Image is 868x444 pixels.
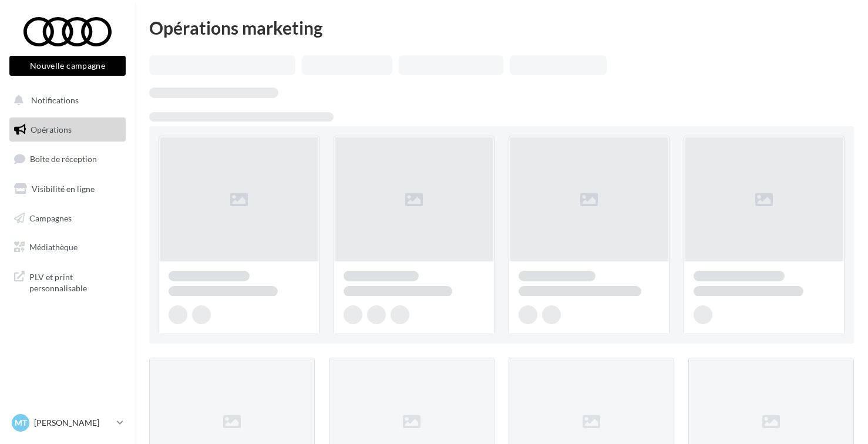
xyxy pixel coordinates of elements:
span: Visibilité en ligne [32,184,95,194]
a: Opérations [7,117,128,142]
span: Notifications [31,95,79,105]
span: PLV et print personnalisable [29,269,121,294]
span: Campagnes [29,213,72,223]
span: Opérations [31,125,72,134]
span: MT [15,417,27,429]
a: MT [PERSON_NAME] [9,412,126,434]
button: Nouvelle campagne [9,56,126,76]
span: Boîte de réception [30,154,97,164]
a: Médiathèque [7,235,128,260]
a: Campagnes [7,206,128,231]
a: Visibilité en ligne [7,177,128,201]
a: PLV et print personnalisable [7,264,128,299]
a: Boîte de réception [7,146,128,171]
div: Opérations marketing [149,19,854,36]
p: [PERSON_NAME] [34,417,112,429]
button: Notifications [7,88,123,113]
span: Médiathèque [29,242,78,252]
